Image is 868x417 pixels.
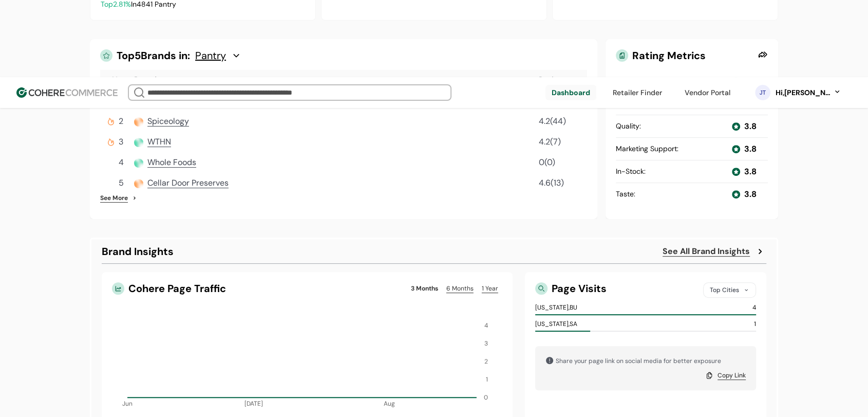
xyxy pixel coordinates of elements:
[119,136,123,148] span: 3
[484,339,488,348] tspan: 3
[545,356,746,366] div: Share your page link on social media for better exposure
[147,136,171,148] a: WTHN
[663,245,750,258] a: See All Brand Insights
[117,49,190,62] span: Top 5 Brands in:
[484,357,488,366] tspan: 2
[100,193,128,203] a: See More
[535,319,577,329] div: [US_STATE] , SA
[442,282,478,295] a: 6 Months
[119,177,124,189] span: 5
[744,143,757,155] div: 3.8
[539,74,585,86] div: Rating
[122,399,133,407] tspan: Jun
[616,166,646,177] div: In-Stock :
[147,156,196,169] a: Whole Foods
[539,116,566,126] span: 4.2 ( 44 )
[744,120,757,133] div: 3.8
[775,87,831,98] div: Hi, [PERSON_NAME]
[134,74,537,86] div: Brand
[484,321,488,330] tspan: 4
[244,399,263,407] tspan: [DATE]
[718,371,746,380] a: Copy Link
[535,303,577,312] div: [US_STATE] , BU
[112,282,403,295] div: Cohere Page Traffic
[119,156,124,169] span: 4
[486,375,488,384] tspan: 1
[147,177,229,189] a: Cellar Door Preserves
[744,188,757,201] div: 3.8
[484,393,488,402] tspan: 0
[744,75,757,87] div: 3.8
[195,49,226,62] span: Pantry
[147,136,171,147] span: WTHN
[754,319,756,329] div: 1
[616,189,635,200] div: Taste :
[703,282,756,298] div: Top Cities
[119,115,123,128] span: 2
[539,177,564,188] span: 4.6 ( 13 )
[102,74,132,86] div: No
[775,87,841,98] button: Hi,[PERSON_NAME]
[752,303,756,312] div: 4
[539,157,555,168] span: 0 ( 0 )
[616,143,678,154] div: Marketing Support :
[16,87,118,98] img: Cohere Logo
[147,157,196,168] span: Whole Foods
[407,282,442,295] a: 3 Months
[384,399,395,407] tspan: Aug
[616,76,651,86] div: Packaging :
[552,282,695,298] div: Page Visits
[616,49,753,62] div: Rating Metrics
[616,121,641,132] div: Quality :
[147,115,189,128] a: Spiceology
[478,282,502,295] a: 1 Year
[147,116,189,126] span: Spiceology
[539,136,561,147] span: 4.2 ( 7 )
[744,166,757,178] div: 3.8
[102,244,174,259] div: Brand Insights
[147,177,229,188] span: Cellar Door Preserves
